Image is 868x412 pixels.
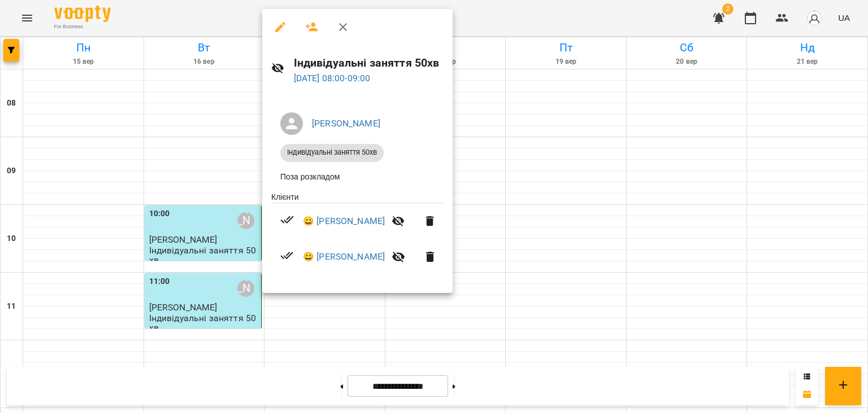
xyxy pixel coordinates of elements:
[271,191,444,279] ul: Клієнти
[303,250,385,264] a: 😀 [PERSON_NAME]
[312,118,380,129] a: [PERSON_NAME]
[280,213,294,226] svg: Візит сплачено
[303,214,385,228] a: 😀 [PERSON_NAME]
[294,73,371,84] a: [DATE] 08:00-09:00
[280,249,294,262] svg: Візит сплачено
[280,147,384,157] span: Індивідуальні заняття 50хв
[271,166,444,187] li: Поза розкладом
[294,54,444,72] h6: Індивідуальні заняття 50хв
